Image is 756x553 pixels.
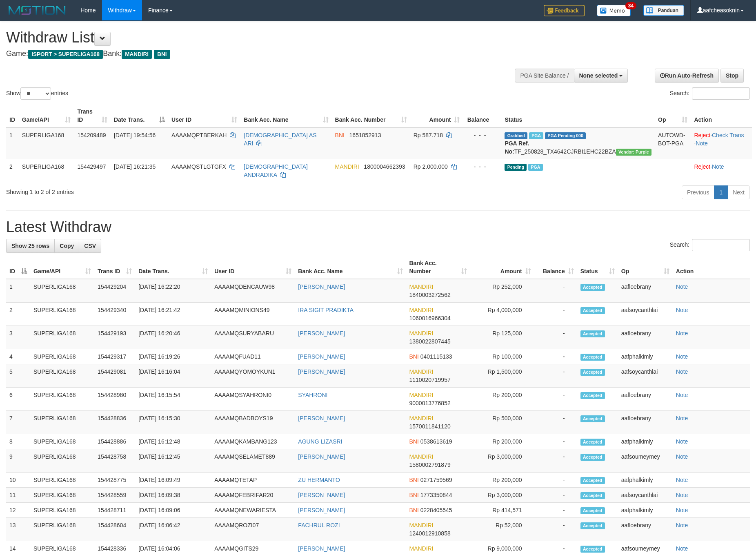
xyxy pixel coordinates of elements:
[211,488,295,503] td: AAAAMQFEBRIFAR20
[618,364,673,388] td: aafsoycanthlai
[94,279,135,303] td: 154429204
[470,256,534,279] th: Amount: activate to sort column ascending
[580,392,605,399] span: Accepted
[580,415,605,422] span: Accepted
[409,462,451,468] span: Copy 1580002791879 to clipboard
[409,545,434,552] span: MANDIRI
[409,392,434,398] span: MANDIRI
[727,185,750,199] a: Next
[135,303,211,326] td: [DATE] 16:21:42
[655,69,719,83] a: Run Auto-Refresh
[298,307,354,313] a: IRA SIGIT PRADIKTA
[94,349,135,364] td: 154429317
[470,364,534,388] td: Rp 1,500,000
[463,104,501,127] th: Balance
[335,163,359,170] span: MANDIRI
[135,473,211,488] td: [DATE] 16:09:49
[240,104,331,127] th: Bank Acc. Name: activate to sort column ascending
[545,132,586,139] span: PGA Pending
[30,473,94,488] td: SUPERLIGA168
[6,279,30,303] td: 1
[580,477,605,484] span: Accepted
[6,503,30,518] td: 12
[616,149,651,156] span: Vendor URL: https://trx4.1velocity.biz
[244,163,308,178] a: [DEMOGRAPHIC_DATA] ANDRADIKA
[335,132,345,138] span: BNI
[676,415,688,421] a: Note
[470,503,534,518] td: Rp 414,571
[420,507,452,513] span: Copy 0228405545 to clipboard
[618,473,673,488] td: aafphalkimly
[409,423,451,430] span: Copy 1570011841120 to clipboard
[135,364,211,388] td: [DATE] 16:16:04
[670,87,750,100] label: Search:
[28,50,103,59] span: ISPORT > SUPERLIGA168
[676,438,688,445] a: Note
[211,503,295,518] td: AAAAMQNEWARIESTA
[30,488,94,503] td: SUPERLIGA168
[211,411,295,434] td: AAAAMQBADBOYS19
[6,349,30,364] td: 4
[534,349,577,364] td: -
[676,307,688,313] a: Note
[135,518,211,541] td: [DATE] 16:06:42
[19,104,74,127] th: Game/API: activate to sort column ascending
[691,159,752,182] td: ·
[618,503,673,518] td: aafphalkimly
[30,434,94,449] td: SUPERLIGA168
[6,518,30,541] td: 13
[30,256,94,279] th: Game/API: activate to sort column ascending
[6,326,30,349] td: 3
[618,303,673,326] td: aafsoycanthlai
[529,132,543,139] span: Marked by aafchhiseyha
[414,132,443,138] span: Rp 587.718
[676,330,688,337] a: Note
[501,127,655,159] td: TF_250828_TX4642CJRBI1EHC22BZA
[6,388,30,411] td: 6
[30,411,94,434] td: SUPERLIGA168
[135,434,211,449] td: [DATE] 16:12:48
[211,449,295,473] td: AAAAMQSELAMET889
[60,243,74,249] span: Copy
[6,434,30,449] td: 8
[534,518,577,541] td: -
[94,503,135,518] td: 154428711
[94,326,135,349] td: 154429193
[11,243,49,249] span: Show 25 rows
[298,283,345,290] a: [PERSON_NAME]
[298,477,340,483] a: ZU HERMANTO
[714,185,728,199] a: 1
[420,438,452,445] span: Copy 0538613619 to clipboard
[19,159,74,182] td: SUPERLIGA168
[6,29,496,46] h1: Withdraw List
[580,354,605,361] span: Accepted
[515,69,574,83] div: PGA Site Balance /
[692,87,750,100] input: Search:
[618,488,673,503] td: aafsoycanthlai
[135,279,211,303] td: [DATE] 16:22:20
[135,503,211,518] td: [DATE] 16:09:06
[135,411,211,434] td: [DATE] 16:15:30
[409,400,451,406] span: Copy 9000013776852 to clipboard
[534,388,577,411] td: -
[625,2,636,9] span: 34
[94,303,135,326] td: 154429340
[332,104,410,127] th: Bank Acc. Number: activate to sort column ascending
[6,127,19,159] td: 1
[643,5,684,16] img: panduan.png
[84,243,96,249] span: CSV
[77,132,106,138] span: 154209489
[505,132,527,139] span: Grabbed
[409,307,434,313] span: MANDIRI
[171,163,226,170] span: AAAAMQSTLGTGFX
[211,388,295,411] td: AAAAMQSYAHRONI0
[580,507,605,514] span: Accepted
[30,388,94,411] td: SUPERLIGA168
[618,434,673,449] td: aafphalkimly
[409,453,434,460] span: MANDIRI
[298,415,345,421] a: [PERSON_NAME]
[94,488,135,503] td: 154428559
[79,239,101,253] a: CSV
[534,503,577,518] td: -
[505,164,527,171] span: Pending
